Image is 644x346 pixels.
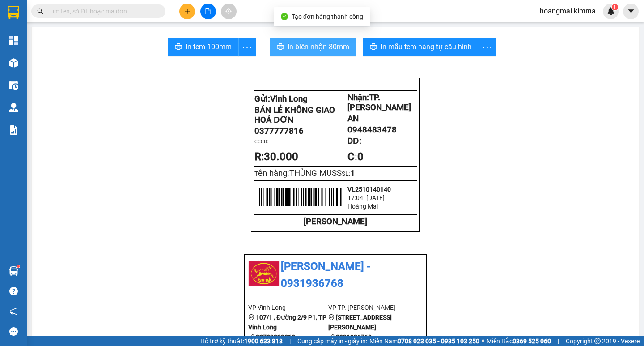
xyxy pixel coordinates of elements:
[350,168,355,178] span: 1
[248,258,280,290] img: logo.jpg
[9,287,18,295] span: question-circle
[513,337,551,345] strong: 0369 525 060
[281,13,288,20] span: check-circle
[479,38,496,56] button: more
[381,41,472,52] span: In mẫu tem hàng tự cấu hình
[347,136,361,146] span: DĐ:
[613,4,616,10] span: 1
[17,265,20,268] sup: 1
[9,125,18,135] img: solution-icon
[258,168,342,178] span: ên hàng:
[533,5,603,17] span: hoangmai.kimma
[487,336,551,346] span: Miền Bắc
[248,314,326,331] b: 107/1 , Đường 2/9 P1, TP Vĩnh Long
[328,303,408,312] li: VP TP. [PERSON_NAME]
[9,103,18,112] img: warehouse-icon
[184,8,191,14] span: plus
[239,42,256,53] span: more
[205,8,211,14] span: file-add
[347,186,391,193] span: VL2510140140
[254,105,335,125] span: BÁN LẺ KHÔNG GIAO HOÁ ĐƠN
[248,314,254,320] span: environment
[612,4,618,10] sup: 1
[347,93,411,112] span: Nhận:
[200,336,283,346] span: Hỗ trợ kỹ thuật:
[347,150,364,163] span: :
[49,6,155,16] input: Tìm tên, số ĐT hoặc mã đơn
[9,307,18,316] span: notification
[369,336,479,346] span: Miền Nam
[168,38,239,56] button: printerIn tem 100mm
[479,42,496,53] span: more
[347,203,378,210] span: Hoàng Mai
[254,126,304,136] span: 0377777816
[288,41,349,52] span: In biên nhận 80mm
[4,4,36,36] img: logo.jpg
[347,114,359,124] span: AN
[277,43,284,51] span: printer
[179,4,195,19] button: plus
[594,338,601,344] span: copyright
[4,48,62,58] li: VP Vĩnh Long
[328,334,335,340] span: phone
[297,336,367,346] span: Cung cấp máy in - giấy in:
[4,4,130,38] li: [PERSON_NAME] - 0931936768
[482,339,484,343] span: ⚪️
[357,150,364,163] span: 0
[244,337,283,345] strong: 1900 633 818
[4,60,11,66] span: environment
[289,168,342,178] span: THÙNG MUSS
[8,6,19,19] img: logo-vxr
[363,38,479,56] button: printerIn mẫu tem hàng tự cấu hình
[9,266,18,276] img: warehouse-icon
[200,4,216,19] button: file-add
[248,258,423,292] li: [PERSON_NAME] - 0931936768
[328,314,335,320] span: environment
[370,43,377,51] span: printer
[4,60,52,86] b: 107/1 , Đường 2/9 P1, TP Vĩnh Long
[254,94,308,104] span: Gửi:
[270,94,308,104] span: Vĩnh Long
[256,333,295,341] b: 02703828818
[221,4,237,19] button: aim
[254,170,342,177] span: T
[558,336,559,346] span: |
[37,8,43,14] span: search
[9,36,18,45] img: dashboard-icon
[347,150,355,163] strong: C
[62,48,119,68] li: VP TP. [PERSON_NAME]
[398,337,479,345] strong: 0708 023 035 - 0935 103 250
[623,4,639,19] button: caret-down
[9,327,18,336] span: message
[264,150,298,163] span: 30.000
[248,303,328,312] li: VP Vĩnh Long
[292,13,363,20] span: Tạo đơn hàng thành công
[225,8,232,14] span: aim
[289,336,291,346] span: |
[347,125,397,135] span: 0948483478
[186,41,232,52] span: In tem 100mm
[254,150,298,163] strong: R:
[248,334,254,340] span: phone
[254,139,268,145] span: CCCD:
[347,93,411,112] span: TP. [PERSON_NAME]
[9,58,18,68] img: warehouse-icon
[238,38,256,56] button: more
[607,7,615,15] img: icon-new-feature
[627,7,635,15] span: caret-down
[366,194,385,201] span: [DATE]
[347,194,366,201] span: 17:04 -
[328,314,392,331] b: [STREET_ADDRESS][PERSON_NAME]
[304,217,367,226] strong: [PERSON_NAME]
[9,81,18,90] img: warehouse-icon
[342,170,350,177] span: SL:
[175,43,182,51] span: printer
[336,333,372,341] b: 0931936768
[270,38,356,56] button: printerIn biên nhận 80mm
